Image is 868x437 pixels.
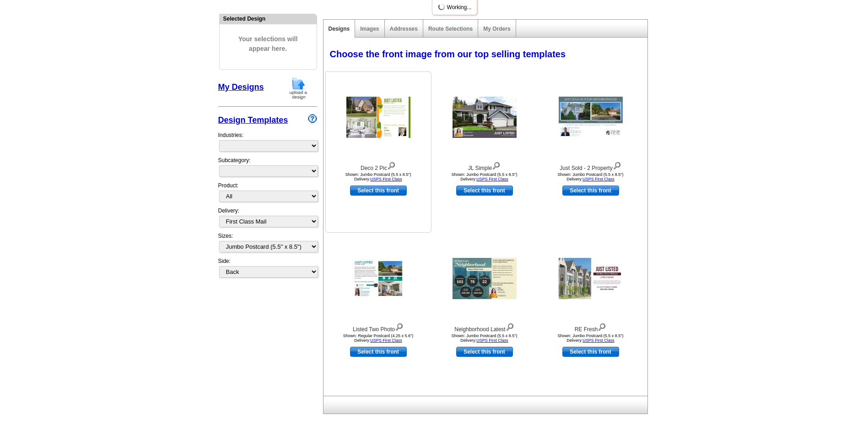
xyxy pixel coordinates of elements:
div: Shown: Jumbo Postcard (5.5 x 8.5") Delivery: [328,172,429,181]
a: Images [360,26,379,32]
img: Neighborhood Latest [453,258,517,299]
div: Neighborhood Latest [434,321,535,333]
div: Deco 2 Pic [328,160,429,172]
div: Shown: Regular Postcard (4.25 x 5.6") Delivery: [328,333,429,343]
div: Shown: Jumbo Postcard (5.5 x 8.5") Delivery: [434,333,535,343]
img: view design details [506,321,514,331]
a: use this design [350,347,407,357]
a: My Designs [218,82,264,92]
div: Industries: [218,126,317,156]
img: Deco 2 Pic [346,97,410,138]
div: Selected Design [220,14,317,23]
a: Route Selections [428,26,473,32]
img: view design details [598,321,606,331]
img: RE Fresh [559,258,623,299]
a: use this design [562,186,619,196]
a: My Orders [483,26,510,32]
div: RE Fresh [540,321,641,333]
a: USPS First Class [582,177,615,181]
a: use this design [350,186,407,196]
img: view design details [613,160,621,170]
div: Shown: Jumbo Postcard (5.5 x 8.5") Delivery: [540,172,641,181]
a: USPS First Class [370,338,402,343]
img: view design details [387,160,396,170]
img: view design details [395,321,404,331]
img: view design details [492,160,501,170]
img: Listed Two Photo [352,259,404,298]
div: Listed Two Photo [328,321,429,333]
img: Just Sold - 2 Property [559,97,623,138]
div: Sizes: [218,232,317,257]
span: Your selections will appear here. [226,25,310,63]
img: JL Simple [453,97,517,138]
a: Addresses [390,26,418,32]
div: Subcategory: [218,156,317,181]
a: USPS First Class [370,177,402,181]
a: USPS First Class [476,177,508,181]
a: use this design [456,347,513,357]
div: JL Simple [434,160,535,172]
a: USPS First Class [582,338,615,343]
img: upload-design [286,76,310,100]
div: Shown: Jumbo Postcard (5.5 x 8.5") Delivery: [540,333,641,343]
img: loading... [438,3,445,11]
a: use this design [562,347,619,357]
span: Choose the front image from our top selling templates [330,49,566,59]
a: USPS First Class [476,338,508,343]
img: design-wizard-help-icon.png [308,114,317,123]
div: Shown: Jumbo Postcard (5.5 x 8.5") Delivery: [434,172,535,181]
div: Just Sold - 2 Property [540,160,641,172]
a: Designs [329,26,350,32]
a: use this design [456,186,513,196]
div: Delivery: [218,207,317,232]
div: Side: [218,257,317,279]
div: Product: [218,181,317,207]
a: Design Templates [218,115,288,125]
